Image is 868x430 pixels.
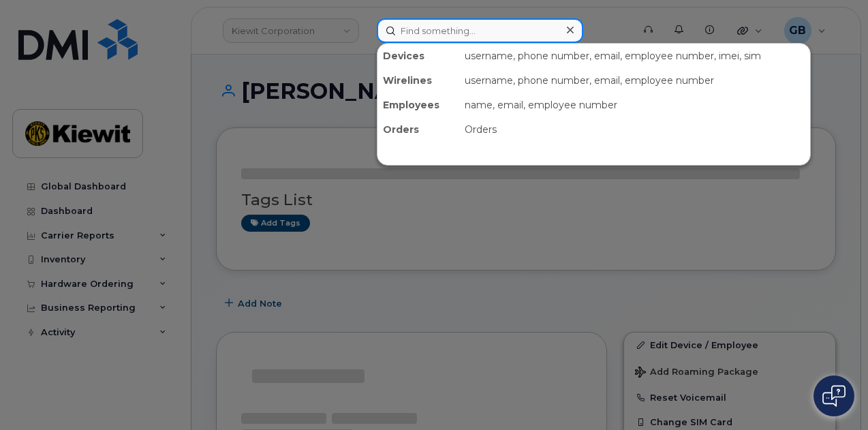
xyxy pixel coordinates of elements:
div: Orders [459,117,810,142]
div: Orders [377,117,459,142]
div: username, phone number, email, employee number, imei, sim [459,44,810,68]
img: Open chat [822,385,846,407]
div: Employees [377,93,459,117]
div: Devices [377,44,459,68]
div: username, phone number, email, employee number [459,68,810,93]
div: name, email, employee number [459,93,810,117]
div: Wirelines [377,68,459,93]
